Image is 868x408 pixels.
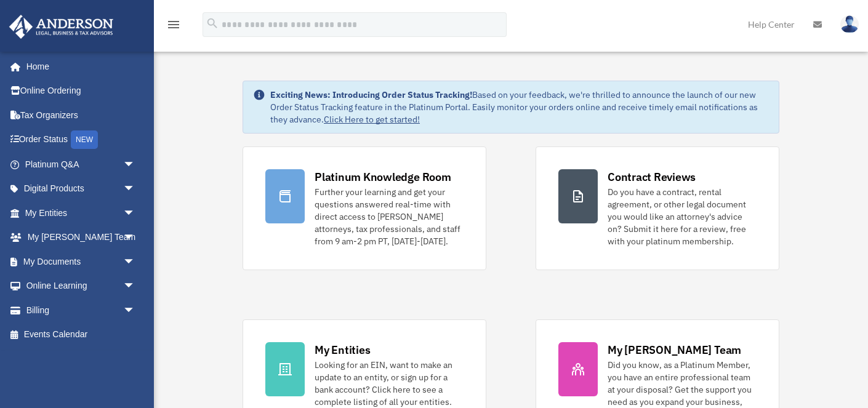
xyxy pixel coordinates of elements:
[608,169,696,185] div: Contract Reviews
[9,322,154,347] a: Events Calendar
[9,152,154,177] a: Platinum Q&Aarrow_drop_down
[315,186,464,247] div: Further your learning and get your questions answered real-time with direct access to [PERSON_NAM...
[9,274,154,298] a: Online Learningarrow_drop_down
[9,177,154,201] a: Digital Productsarrow_drop_down
[123,201,148,226] span: arrow_drop_down
[123,225,148,250] span: arrow_drop_down
[9,225,154,250] a: My [PERSON_NAME] Teamarrow_drop_down
[166,22,181,32] a: menu
[9,54,148,79] a: Home
[315,169,451,185] div: Platinum Knowledge Room
[123,152,148,177] span: arrow_drop_down
[243,146,486,270] a: Platinum Knowledge Room Further your learning and get your questions answered real-time with dire...
[9,298,154,322] a: Billingarrow_drop_down
[608,186,757,247] div: Do you have a contract, rental agreement, or other legal document you would like an attorney's ad...
[315,342,370,358] div: My Entities
[123,177,148,202] span: arrow_drop_down
[166,17,181,32] i: menu
[6,15,117,39] img: Anderson Advisors Platinum Portal
[123,298,148,323] span: arrow_drop_down
[9,127,154,153] a: Order StatusNEW
[315,359,464,408] div: Looking for an EIN, want to make an update to an entity, or sign up for a bank account? Click her...
[123,274,148,299] span: arrow_drop_down
[9,103,154,127] a: Tax Organizers
[270,89,472,100] strong: Exciting News: Introducing Order Status Tracking!
[9,79,154,103] a: Online Ordering
[71,130,98,149] div: NEW
[9,249,154,274] a: My Documentsarrow_drop_down
[840,15,859,33] img: User Pic
[9,201,154,225] a: My Entitiesarrow_drop_down
[123,249,148,274] span: arrow_drop_down
[324,114,420,125] a: Click Here to get started!
[536,146,779,270] a: Contract Reviews Do you have a contract, rental agreement, or other legal document you would like...
[270,89,769,126] div: Based on your feedback, we're thrilled to announce the launch of our new Order Status Tracking fe...
[206,17,219,30] i: search
[608,342,741,358] div: My [PERSON_NAME] Team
